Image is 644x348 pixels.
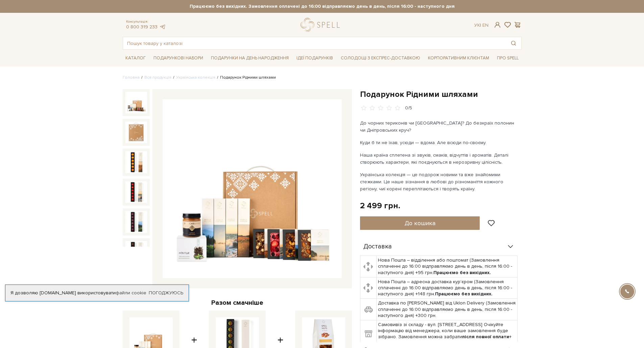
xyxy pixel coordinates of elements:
[176,75,215,80] a: Українська колекція
[125,151,147,173] img: Подарунок Рідними шляхами
[125,211,147,233] img: Подарунок Рідними шляхами
[149,290,183,296] a: Погоджуюсь
[425,53,492,63] a: Корпоративним клієнтам
[405,105,412,111] div: 0/5
[360,139,519,146] p: Куди б ти не їхав, усюди — вдома. Але всюди по-своєму.
[405,219,435,227] span: До кошика
[125,92,147,113] img: Подарунок Рідними шляхами
[123,298,352,307] div: Разом смачніше
[123,53,148,63] a: Каталог
[126,24,158,30] a: 0 800 319 233
[363,244,392,250] span: Доставка
[377,277,518,299] td: Нова Пошта – адресна доставка кур'єром (Замовлення сплаченні до 16:00 відправляємо день в день, п...
[301,18,343,32] a: logo
[506,37,521,49] button: Пошук товару у каталозі
[208,53,291,63] a: Подарунки на День народження
[125,241,147,263] img: Подарунок Рідними шляхами
[360,216,480,230] button: До кошика
[360,152,519,166] p: Наша країна сплетена зі звуків, смаків, відчуттів і ароматів. Деталі створюють характери, які поє...
[360,171,519,192] p: Українська колекція — це подорож новими та вже знайомими стежками. Це наше зізнання в любові до р...
[462,334,509,340] b: після повної оплати
[377,299,518,320] td: Доставка по [PERSON_NAME] від Uklon Delivery (Замовлення сплаченні до 16:00 відправляємо день в д...
[215,75,276,81] li: Подарунок Рідними шляхами
[163,99,342,278] img: Подарунок Рідними шляхами
[338,52,423,64] a: Солодощі з експрес-доставкою
[377,320,518,348] td: Самовивіз зі складу - вул. [STREET_ADDRESS] Очікуйте інформацію від менеджера, коли ваше замовлен...
[360,89,522,100] h1: Подарунок Рідними шляхами
[494,53,521,63] a: Про Spell
[474,22,488,28] div: Ук
[123,3,522,9] strong: Працюємо без вихідних. Замовлення оплачені до 16:00 відправляємо день в день, після 16:00 - насту...
[482,22,488,28] a: En
[125,181,147,203] img: Подарунок Рідними шляхами
[360,119,519,134] p: До чорних териконів чи [GEOGRAPHIC_DATA]? До безкраїх полонин чи Дніпровських круч?
[123,75,140,80] a: Головна
[480,22,481,28] span: |
[433,270,491,275] b: Працюємо без вихідних.
[126,20,166,24] span: Консультація:
[377,256,518,277] td: Нова Пошта – відділення або поштомат (Замовлення сплаченні до 16:00 відправляємо день в день, піс...
[123,37,506,49] input: Пошук товару у каталозі
[125,122,147,143] img: Подарунок Рідними шляхами
[435,291,493,297] b: Працюємо без вихідних.
[116,290,146,296] a: файли cookie
[5,290,189,296] div: Я дозволяю [DOMAIN_NAME] використовувати
[294,53,336,63] a: Ідеї подарунків
[159,24,166,30] a: telegram
[360,200,400,211] div: 2 499 грн.
[144,75,171,80] a: Вся продукція
[151,53,206,63] a: Подарункові набори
